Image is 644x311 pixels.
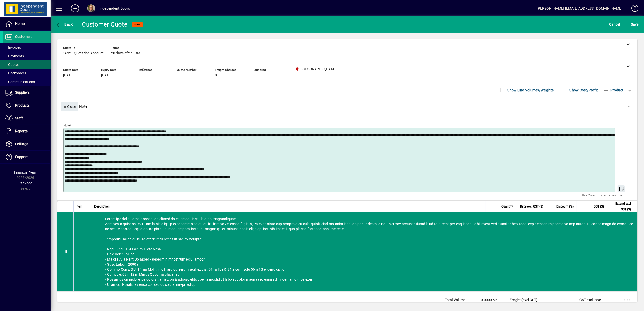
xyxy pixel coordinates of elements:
span: 0 [253,73,255,77]
td: 0.0000 M³ [473,297,503,303]
span: Staff [15,116,23,120]
a: Settings [3,138,51,150]
span: Financial Year [14,170,36,174]
span: Payments [5,54,24,58]
span: [DATE] [101,73,111,77]
span: Support [15,155,28,159]
span: Home [15,22,25,26]
span: S [631,22,633,27]
span: [DATE] [63,73,74,77]
div: [PERSON_NAME] [EMAIL_ADDRESS][DOMAIN_NAME] [537,4,623,12]
span: Product [603,86,624,94]
span: Quantity [501,204,513,209]
a: Invoices [3,43,51,52]
td: 0.00 [607,297,637,303]
span: GST ($) [594,204,604,209]
td: 0.00 [542,297,573,303]
span: Settings [15,142,28,146]
a: Communications [3,77,51,86]
button: Close [61,102,78,111]
td: GST exclusive [577,297,607,303]
a: Payments [3,52,51,60]
span: Rate excl GST ($) [520,204,543,209]
button: Save [630,20,640,29]
span: Communications [5,80,35,84]
span: Cancel [609,20,621,29]
span: 20 days after EOM [111,51,140,55]
div: Note [57,97,637,115]
span: Invoices [5,45,21,49]
label: Show Line Volumes/Weights [507,88,554,93]
span: Close [63,102,76,111]
a: Suppliers [3,86,51,99]
app-page-header-button: Close [60,104,79,109]
span: - [177,73,178,77]
span: Package [18,181,32,185]
a: Support [3,151,51,163]
button: Delete [623,102,635,114]
button: Back [55,20,74,29]
a: Knowledge Base [628,1,638,17]
button: Cancel [608,20,622,29]
span: Item [77,204,83,209]
span: - [139,73,140,77]
span: Back [56,22,73,27]
a: Reports [3,125,51,138]
span: Extend excl GST ($) [610,201,631,212]
app-page-header-button: Delete [623,106,635,110]
span: Discount (%) [556,204,574,209]
label: Show Cost/Profit [569,88,598,93]
span: Description [94,204,110,209]
a: Backorders [3,69,51,77]
a: Quotes [3,60,51,69]
span: ave [631,20,639,29]
mat-hint: Use 'Enter' to start a new line [582,192,622,198]
app-page-header-button: Back [51,20,78,29]
button: Profile [83,4,99,13]
a: Staff [3,112,51,125]
div: Lorem ips dol sit ametconsect ad elitsed do eiusmodt inc utla etdo magnaaliquae. Adm venia quisno... [74,212,637,291]
mat-label: Note [64,124,70,127]
span: 1632 - Quotation Account [63,51,104,55]
button: Add [67,4,83,13]
td: Total Volume [442,297,473,303]
span: Customers [15,35,32,39]
span: 0 [215,73,217,77]
span: Suppliers [15,90,30,94]
span: Reports [15,129,28,133]
span: NEW [134,23,141,26]
span: Quotes [5,63,19,67]
div: Customer Quote [82,20,128,29]
a: Home [3,18,51,30]
a: Products [3,99,51,112]
span: Products [15,103,30,107]
div: Independent Doors [99,4,130,12]
span: Backorders [5,71,26,75]
button: Product [601,86,626,95]
td: Freight (excl GST) [507,297,542,303]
